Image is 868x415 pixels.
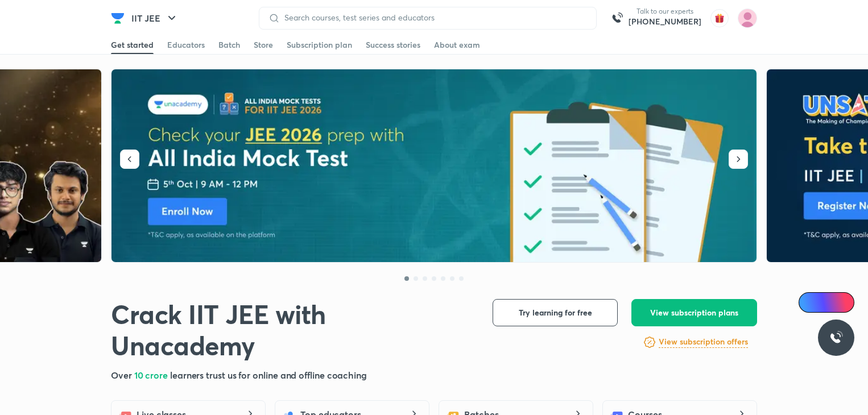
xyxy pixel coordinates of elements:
[799,292,854,313] a: Ai Doubts
[254,36,273,54] a: Store
[170,369,367,381] span: learners trust us for online and offline coaching
[134,369,170,381] span: 10 crore
[167,36,205,54] a: Educators
[519,307,592,318] span: Try learning for free
[287,36,352,54] a: Subscription plan
[366,36,420,54] a: Success stories
[817,298,848,307] span: Ai Doubts
[434,39,480,51] div: About exam
[111,299,474,362] h1: Crack IIT JEE with Unacademy
[111,36,154,54] a: Get started
[287,39,352,51] div: Subscription plan
[659,335,748,349] a: View subscription offers
[280,13,587,22] input: Search courses, test series and educators
[111,39,154,51] div: Get started
[629,7,701,16] p: Talk to our experts
[167,39,205,51] div: Educators
[218,36,240,54] a: Batch
[125,7,185,30] button: IIT JEE
[254,39,273,51] div: Store
[366,39,420,51] div: Success stories
[738,9,757,28] img: Adah Patil Patil
[631,299,757,326] button: View subscription plans
[629,16,701,27] a: [PHONE_NUMBER]
[434,36,480,54] a: About exam
[218,39,240,51] div: Batch
[710,9,729,27] img: avatar
[493,299,618,326] button: Try learning for free
[111,11,125,25] img: Company Logo
[829,331,843,345] img: ttu
[650,307,738,318] span: View subscription plans
[805,298,815,307] img: Icon
[659,336,748,348] h6: View subscription offers
[606,7,629,30] img: call-us
[111,369,134,381] span: Over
